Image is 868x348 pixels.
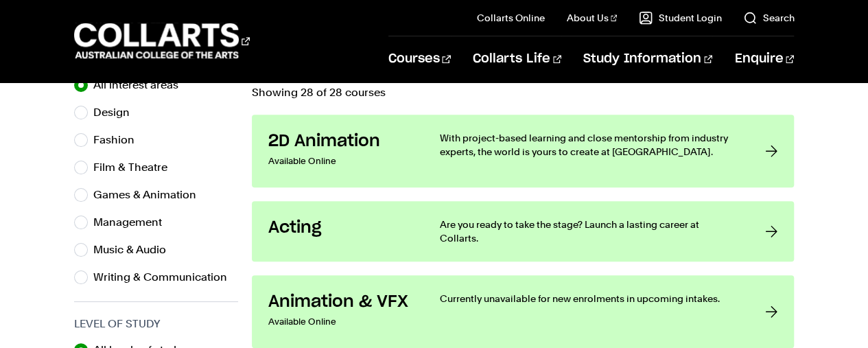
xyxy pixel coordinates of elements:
[93,130,145,150] label: Fashion
[440,292,738,305] p: Currently unavailable for new enrolments in upcoming intakes.
[734,36,794,82] a: Enquire
[93,213,173,232] label: Management
[477,11,545,25] a: Collarts Online
[74,316,238,332] h3: Level of Study
[252,201,795,262] a: Acting Are you ready to take the stage? Launch a lasting career at Collarts.
[93,158,178,177] label: Film & Theatre
[388,36,451,82] a: Courses
[268,312,412,332] p: Available Online
[93,185,207,205] label: Games & Animation
[473,36,561,82] a: Collarts Life
[268,131,412,152] h3: 2D Animation
[93,76,189,95] label: All interest areas
[93,240,177,259] label: Music & Audio
[440,218,738,245] p: Are you ready to take the stage? Launch a lasting career at Collarts.
[74,21,250,60] div: Go to homepage
[268,292,412,312] h3: Animation & VFX
[743,11,794,25] a: Search
[93,268,238,287] label: Writing & Communication
[252,87,795,98] p: Showing 28 of 28 courses
[567,11,618,25] a: About Us
[440,131,738,159] p: With project-based learning and close mentorship from industry experts, the world is yours to cre...
[93,103,141,122] label: Design
[639,11,721,25] a: Student Login
[268,152,412,171] p: Available Online
[268,218,412,238] h3: Acting
[252,275,795,348] a: Animation & VFX Available Online Currently unavailable for new enrolments in upcoming intakes.
[583,36,712,82] a: Study Information
[252,115,795,187] a: 2D Animation Available Online With project-based learning and close mentorship from industry expe...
